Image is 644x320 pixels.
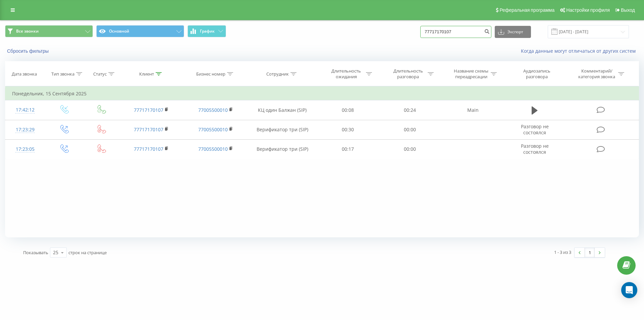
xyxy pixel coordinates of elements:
[68,249,107,256] span: строк на странице
[566,7,610,13] span: Настройки профиля
[499,7,554,13] span: Реферальная программа
[317,100,379,120] td: 00:08
[328,68,364,80] div: Длительность ожидания
[248,120,317,139] td: Верификатор три (SIP)
[453,68,489,80] div: Название схемы переадресации
[200,29,215,34] span: График
[585,248,595,257] a: 1
[16,29,39,34] span: Все звонки
[5,25,93,37] button: Все звонки
[554,249,571,256] div: 1 - 3 из 3
[577,68,616,80] div: Комментарий/категория звонка
[521,48,639,54] a: Когда данные могут отличаться от других систем
[134,146,163,152] a: 77717170107
[12,123,38,136] div: 17:23:29
[5,87,639,100] td: Понедельник, 15 Сентября 2025
[53,249,58,256] div: 25
[198,107,228,113] a: 77005500010
[621,7,635,13] span: Выход
[621,282,637,298] div: Open Intercom Messenger
[441,100,505,120] td: Main
[198,146,228,152] a: 77005500010
[93,71,107,77] div: Статус
[379,139,440,159] td: 00:00
[379,100,440,120] td: 00:24
[23,249,48,256] span: Показывать
[521,123,549,136] span: Разговор не состоялся
[495,26,531,38] button: Экспорт
[134,126,163,133] a: 77717170107
[12,143,38,156] div: 17:23:05
[139,71,154,77] div: Клиент
[96,25,184,37] button: Основной
[390,68,426,80] div: Длительность разговора
[134,107,163,113] a: 77717170107
[51,71,74,77] div: Тип звонка
[521,143,549,155] span: Разговор не состоялся
[12,103,38,117] div: 17:42:12
[187,25,226,37] button: График
[248,139,317,159] td: Верификатор три (SIP)
[198,126,228,133] a: 77005500010
[317,120,379,139] td: 00:30
[5,48,52,54] button: Сбросить фильтры
[196,71,225,77] div: Бизнес номер
[248,100,317,120] td: КЦ один Балжан (SIP)
[420,26,491,38] input: Поиск по номеру
[266,71,289,77] div: Сотрудник
[379,120,440,139] td: 00:00
[515,68,559,80] div: Аудиозапись разговора
[12,71,37,77] div: Дата звонка
[317,139,379,159] td: 00:17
